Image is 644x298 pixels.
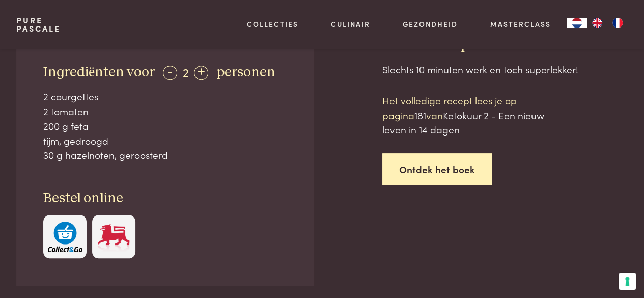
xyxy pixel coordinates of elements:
[619,273,636,290] button: Uw voorkeuren voor toestemming voor trackingtechnologieën
[490,19,550,30] a: Masterclass
[43,65,155,79] span: Ingrediënten voor
[403,19,458,30] a: Gezondheid
[163,66,177,80] div: -
[382,62,628,77] div: Slechts 10 minuten werk en toch superlekker!
[43,104,287,119] div: 2 tomaten
[382,153,492,185] a: Ontdek het boek
[216,65,275,79] span: personen
[247,19,298,30] a: Collecties
[587,18,607,28] a: EN
[43,189,287,207] h3: Bestel online
[331,19,370,30] a: Culinair
[43,119,287,133] div: 200 g feta
[607,18,628,28] a: FR
[43,89,287,104] div: 2 courgettes
[43,133,287,148] div: tijm, gedroogd
[16,16,61,33] a: PurePascale
[414,108,426,122] span: 181
[587,18,628,28] ul: Language list
[194,66,208,80] div: +
[382,108,544,137] span: Ketokuur 2 - Een nieuw leven in 14 dagen
[96,222,131,253] img: Delhaize
[382,93,555,137] p: Het volledige recept lees je op pagina van
[48,222,82,253] img: c308188babc36a3a401bcb5cb7e020f4d5ab42f7cacd8327e500463a43eeb86c.svg
[567,18,587,28] div: Language
[43,148,287,162] div: 30 g hazelnoten, geroosterd
[183,63,189,80] span: 2
[567,18,628,28] aside: Language selected: Nederlands
[567,18,587,28] a: NL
